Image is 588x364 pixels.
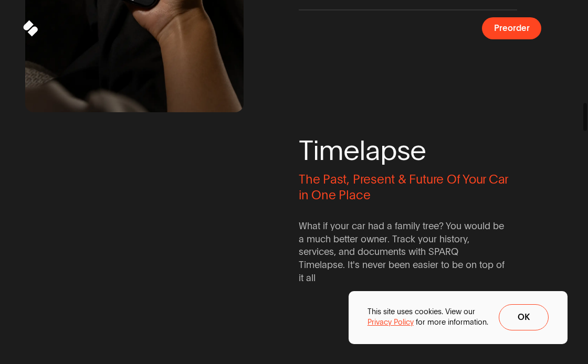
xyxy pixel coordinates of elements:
[367,317,414,328] a: Privacy Policy
[299,136,517,165] span: Timelapse
[482,17,541,39] button: Preorder a SPARQ Diagnostics Device
[367,307,488,327] p: This site uses cookies. View our for more information.
[299,172,517,204] span: The Past, Present & Future Of Your Car in One Place
[499,304,549,330] button: Ok
[518,313,530,322] span: Ok
[299,220,506,285] span: What if your car had a family tree? You would be a much better owner. Track your history, service...
[494,24,530,33] span: Preorder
